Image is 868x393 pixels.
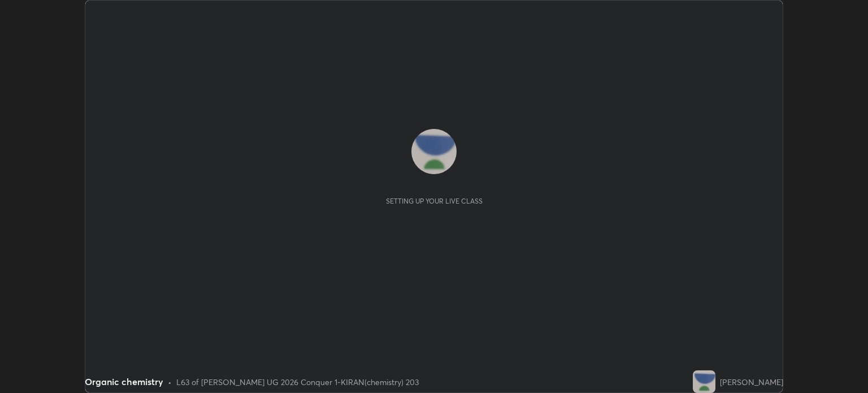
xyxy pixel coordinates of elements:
div: Setting up your live class [386,197,483,205]
img: 4b8c3f36e1a14cd59c616db169378501.jpg [411,129,457,174]
div: L63 of [PERSON_NAME] UG 2026 Conquer 1-KIRAN(chemistry) 203 [176,376,419,388]
img: 4b8c3f36e1a14cd59c616db169378501.jpg [693,370,715,393]
div: [PERSON_NAME] [720,376,783,388]
div: Organic chemistry [85,375,163,388]
div: • [168,376,172,388]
